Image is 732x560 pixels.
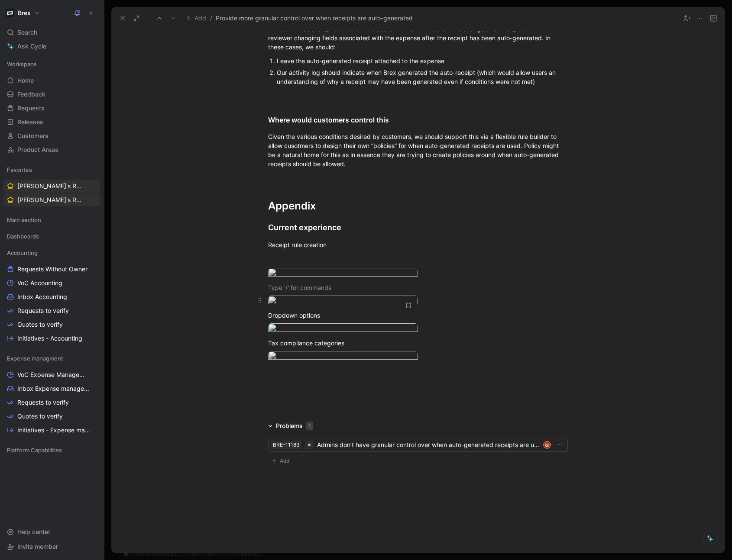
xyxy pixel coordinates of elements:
[210,13,212,23] span: /
[17,27,37,38] span: Search
[17,132,49,140] span: Customers
[273,441,300,449] div: BRE-11183
[17,426,91,434] span: Initiatives - Expense management
[7,165,32,174] span: Favorites
[3,352,100,365] div: Expense managment
[17,370,89,379] span: VoC Expense Management
[7,216,41,224] span: Main section
[17,543,58,550] span: Invite member
[17,334,82,343] span: Initiatives - Accounting
[268,338,568,348] div: Tax compliance categories
[17,90,45,99] span: Feedback
[268,311,568,320] div: Dropdown options
[3,230,100,243] div: Dashboards
[3,263,100,276] a: Requests Without Owner
[3,116,100,129] a: Releases
[17,528,50,535] span: Help center
[268,268,418,280] img: image.png
[3,213,100,226] div: Main section
[265,421,317,431] div: Problems1
[17,398,69,407] span: Requests to verify
[3,180,100,193] a: [PERSON_NAME]'s Requests
[268,115,568,125] div: Where would customers control this
[268,296,418,307] img: image.png
[3,246,100,345] div: AccountingRequests Without OwnerVoC AccountingInbox AccountingRequests to verifyQuotes to verifyI...
[17,279,62,287] span: VoC Accounting
[17,182,82,190] span: [PERSON_NAME]'s Requests
[3,102,100,115] a: Requests
[3,277,100,290] a: VoC Accounting
[3,58,100,71] div: Workspace
[3,410,100,423] a: Quotes to verify
[268,132,568,168] div: Given the various conditions desired by customers, we should support this via a flexible rule bui...
[17,104,45,113] span: Requests
[17,196,82,204] span: [PERSON_NAME]'s Requests
[277,68,568,86] div: Our activity log should indicate when Brex generated the auto-receipt (which would allow users an...
[17,306,69,315] span: Requests to verify
[268,198,568,214] div: Appendix
[268,351,418,363] img: image.png
[3,74,100,87] a: Home
[3,88,100,101] a: Feedback
[3,163,100,176] div: Favorites
[3,352,100,437] div: Expense managmentVoC Expense ManagementInbox Expense managementRequests to verifyQuotes to verify...
[17,118,43,126] span: Releases
[17,384,89,393] span: Inbox Expense management
[7,248,38,257] span: Accounting
[268,240,568,249] div: Receipt rule creation
[7,60,37,68] span: Workspace
[268,455,296,467] button: Add
[3,26,100,39] div: Search
[544,442,550,448] img: avatar
[280,457,292,465] span: Add
[3,318,100,331] a: Quotes to verify
[3,444,100,459] div: Platform Capabilities
[3,332,100,345] a: Initiatives - Accounting
[17,320,63,329] span: Quotes to verify
[3,143,100,156] a: Product Areas
[17,293,67,301] span: Inbox Accounting
[3,525,100,538] div: Help center
[3,290,100,303] a: Inbox Accounting
[268,323,418,335] img: image.png
[3,304,100,317] a: Requests to verify
[3,129,100,142] a: Customers
[3,40,100,53] a: Ask Cycle
[317,440,540,450] div: Admins don’t have granular control over when auto-generated receipts are used
[3,246,100,259] div: Accounting
[268,222,568,233] div: Current experience
[3,368,100,381] a: VoC Expense Management
[3,382,100,395] a: Inbox Expense management
[3,193,100,206] a: [PERSON_NAME]'s Requests
[6,9,14,17] img: Brex
[277,56,568,65] div: Leave the auto-generated receipt attached to the expense
[3,213,100,229] div: Main section
[216,13,413,23] span: Provide more granular control over when receipts are auto-generated
[17,41,46,51] span: Ask Cycle
[7,354,63,363] span: Expense managment
[17,412,63,421] span: Quotes to verify
[17,265,87,274] span: Requests Without Owner
[17,145,58,154] span: Product Areas
[268,438,568,452] a: BRE-11183Admins don’t have granular control over when auto-generated receipts are usedavatar
[268,24,568,51] div: None of the above options handle the scenario where the conditions change due to a spender or rev...
[17,76,34,85] span: Home
[3,230,100,245] div: Dashboards
[7,232,39,241] span: Dashboards
[18,9,31,17] h1: Brex
[306,422,313,430] div: 1
[3,7,42,19] button: BrexBrex
[7,446,62,454] span: Platform Capabilities
[3,396,100,409] a: Requests to verify
[3,424,100,437] a: Initiatives - Expense management
[3,540,100,553] div: Invite member
[185,13,208,23] button: Add
[3,444,100,457] div: Platform Capabilities
[276,421,303,431] div: Problems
